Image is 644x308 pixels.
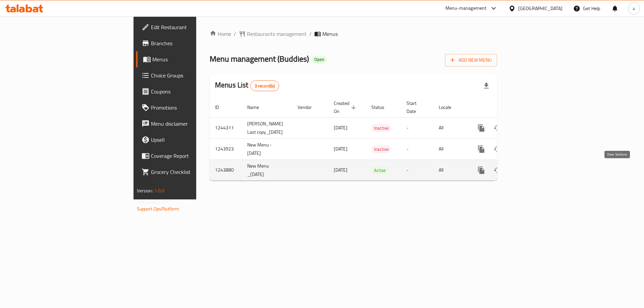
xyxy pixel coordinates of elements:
[136,148,241,164] a: Coverage Report
[489,141,505,157] button: Change Status
[401,138,433,160] td: -
[151,136,236,144] span: Upsell
[247,103,268,111] span: Name
[371,167,388,174] span: Active
[334,99,358,115] span: Created On
[137,186,153,195] span: Version:
[309,30,312,38] li: /
[433,160,468,181] td: All
[450,56,492,64] span: Add New Menu
[334,144,347,153] span: [DATE]
[247,30,307,38] span: Restaurants management
[445,54,497,66] button: Add New Menu
[322,30,338,38] span: Menus
[215,103,228,111] span: ID
[334,166,347,174] span: [DATE]
[136,67,241,83] a: Choice Groups
[151,23,236,31] span: Edit Restaurant
[151,87,236,96] span: Coupons
[151,39,236,47] span: Branches
[137,204,179,213] a: Support.OpsPlatform
[136,132,241,148] a: Upsell
[298,103,320,111] span: Vendor
[473,162,489,178] button: more
[242,160,292,181] td: New Menu _[DATE]
[210,30,497,38] nav: breadcrumb
[371,166,388,174] div: Active
[334,123,347,132] span: [DATE]
[137,198,168,206] span: Get support on:
[433,138,468,160] td: All
[401,117,433,138] td: -
[242,138,292,160] td: New Menu - [DATE]
[251,83,279,89] span: 3 record(s)
[439,103,460,111] span: Locale
[152,55,236,63] span: Menus
[473,120,489,136] button: more
[210,51,309,66] span: Menu management ( Buddies )
[371,145,391,153] span: Inactive
[468,97,543,118] th: Actions
[312,56,327,64] div: Open
[210,97,543,181] table: enhanced table
[136,116,241,132] a: Menu disclaimer
[215,80,279,91] h2: Menus List
[433,117,468,138] td: All
[151,152,236,160] span: Coverage Report
[407,99,425,115] span: Start Date
[250,80,279,91] div: Total records count
[136,164,241,180] a: Grocery Checklist
[136,51,241,67] a: Menus
[154,186,165,195] span: 1.0.0
[371,124,391,132] span: Inactive
[151,71,236,79] span: Choice Groups
[518,5,562,12] div: [GEOGRAPHIC_DATA]
[489,120,505,136] button: Change Status
[136,83,241,100] a: Coupons
[478,78,494,94] div: Export file
[136,19,241,35] a: Edit Restaurant
[151,120,236,128] span: Menu disclaimer
[151,104,236,112] span: Promotions
[312,57,327,62] span: Open
[371,145,391,153] div: Inactive
[242,117,292,138] td: [PERSON_NAME] Last copy_[DATE]
[239,30,307,38] a: Restaurants management
[151,168,236,176] span: Grocery Checklist
[473,141,489,157] button: more
[371,124,391,132] div: Inactive
[633,5,635,12] span: a
[136,35,241,51] a: Branches
[136,100,241,116] a: Promotions
[489,162,505,178] button: Change Status
[445,4,487,12] div: Menu-management
[401,160,433,181] td: -
[371,103,393,111] span: Status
